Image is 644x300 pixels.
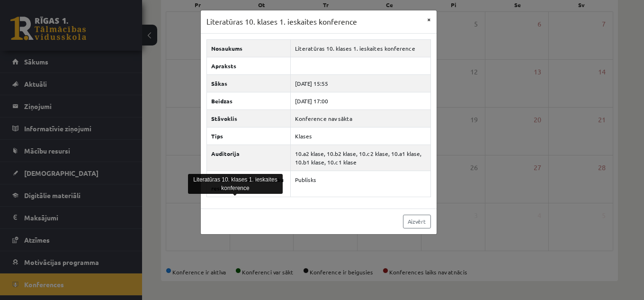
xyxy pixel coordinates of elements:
[290,109,430,127] td: Konference nav sākta
[290,39,430,57] td: Literatūras 10. klases 1. ieskaites konference
[290,127,430,145] td: Klases
[188,174,283,194] div: Literatūras 10. klases 1. ieskaites konference
[421,10,437,28] button: ×
[206,39,290,57] th: Nosaukums
[206,57,290,74] th: Apraksts
[206,16,357,27] h3: Literatūras 10. klases 1. ieskaites konference
[206,127,290,145] th: Tips
[206,74,290,92] th: Sākas
[290,92,430,109] td: [DATE] 17:00
[206,92,290,109] th: Beidzas
[290,171,430,197] td: Publisks
[206,109,290,127] th: Stāvoklis
[206,171,290,197] th: Pievienot ierakstu mācību resursiem
[206,145,290,171] th: Auditorija
[403,215,431,228] a: Aizvērt
[290,145,430,171] td: 10.a2 klase, 10.b2 klase, 10.c2 klase, 10.a1 klase, 10.b1 klase, 10.c1 klase
[290,74,430,92] td: [DATE] 15:55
